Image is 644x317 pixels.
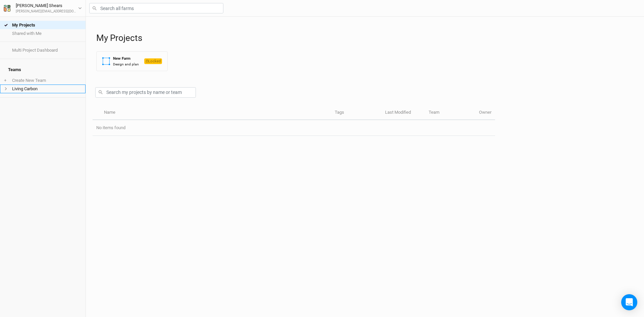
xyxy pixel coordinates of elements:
[425,106,475,120] th: Team
[95,87,196,98] input: Search my projects by name or team
[96,33,637,43] h1: My Projects
[89,3,223,13] input: Search all farms
[4,63,82,76] h4: Teams
[621,294,637,310] div: Open Intercom Messenger
[93,120,495,136] td: No items found
[96,51,168,71] button: New FarmDesign and planLocked
[16,2,78,9] div: [PERSON_NAME] Shears
[3,2,82,14] button: [PERSON_NAME] Shears[PERSON_NAME][EMAIL_ADDRESS][DOMAIN_NAME]
[4,78,6,83] span: +
[475,106,495,120] th: Owner
[331,106,381,120] th: Tags
[16,9,78,14] div: [PERSON_NAME][EMAIL_ADDRESS][DOMAIN_NAME]
[113,56,139,61] div: New Farm
[113,62,139,67] div: Design and plan
[144,58,162,64] span: Locked
[100,106,331,120] th: Name
[381,106,425,120] th: Last Modified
